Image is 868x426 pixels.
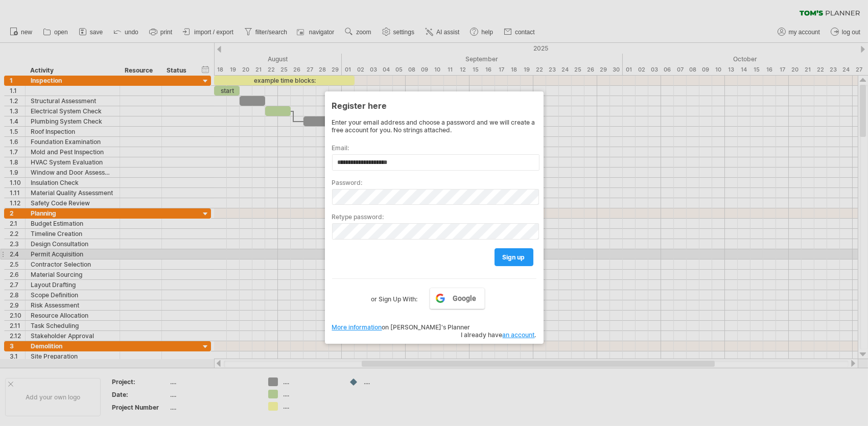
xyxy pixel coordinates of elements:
span: I already have . [461,331,536,339]
span: on [PERSON_NAME]'s Planner [332,323,471,331]
a: More information [332,323,382,331]
a: an account [503,331,535,339]
a: Google [430,288,485,309]
a: sign up [495,248,533,266]
label: Retype password: [332,213,536,221]
label: or Sign Up With: [371,288,417,305]
label: Password: [332,179,536,186]
label: Email: [332,144,536,152]
span: sign up [503,253,525,261]
span: Google [453,294,476,302]
div: Enter your email address and choose a password and we will create a free account for you. No stri... [332,119,536,134]
div: Register here [332,96,536,114]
